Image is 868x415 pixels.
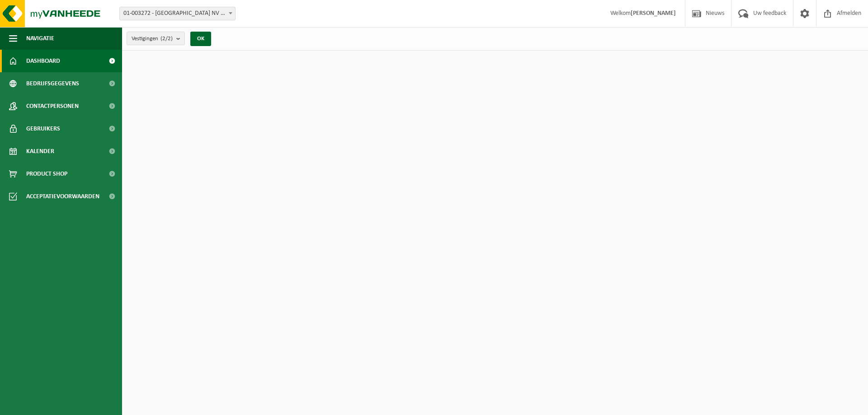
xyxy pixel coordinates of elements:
[127,32,185,45] button: Vestigingen(2/2)
[26,72,79,95] span: Bedrijfsgegevens
[631,10,676,17] strong: [PERSON_NAME]
[120,7,235,20] span: 01-003272 - BELGOSUC NV - BEERNEM
[26,163,67,185] span: Product Shop
[26,117,60,140] span: Gebruikers
[26,27,54,50] span: Navigatie
[119,7,236,20] span: 01-003272 - BELGOSUC NV - BEERNEM
[132,32,173,46] span: Vestigingen
[26,185,99,208] span: Acceptatievoorwaarden
[26,50,60,72] span: Dashboard
[160,36,173,42] count: (2/2)
[26,140,54,163] span: Kalender
[190,32,211,46] button: OK
[26,95,79,117] span: Contactpersonen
